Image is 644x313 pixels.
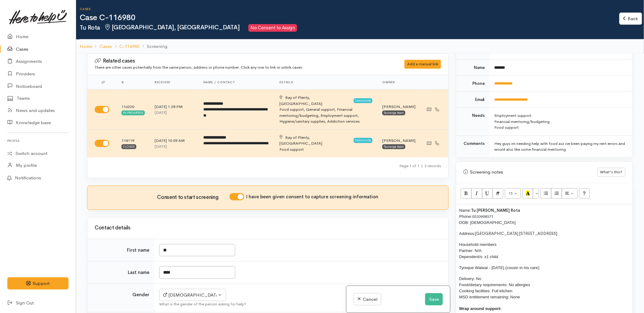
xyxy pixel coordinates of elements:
a: Cancel [354,293,381,306]
h6: Profile [7,137,68,145]
button: Save [425,293,443,306]
h6: Cases [80,7,619,11]
span: Tyreque Waiwai - [DATE] (cousin in his care) [459,265,540,270]
button: Paragraph [562,188,578,199]
button: Bold (CTRL+B) [461,188,472,199]
span: Wrap around support: [459,306,502,311]
small: There are other cases potentially from the same person, address or phone number. Click any row to... [95,65,302,70]
div: [GEOGRAPHIC_DATA] [280,95,352,106]
span: Community [354,98,373,103]
h2: Tu Rota [80,24,619,32]
button: Underline (CTRL+U) [482,188,493,199]
span: Name: [459,208,471,213]
span: Bay of Plenty, [285,135,310,140]
li: Screening [139,43,167,50]
span: Phone: [459,214,472,219]
h3: Consent to start screening [157,195,229,200]
button: Male [159,289,226,301]
small: Page 1 of 1 2 records [399,163,441,168]
label: Gender [132,291,149,298]
td: Comments [456,135,490,157]
button: Remove Font Style (CTRL+\) [492,188,503,199]
span: [GEOGRAPHIC_DATA] [STREET_ADDRESS] [475,231,558,236]
a: C-116980 [119,43,139,50]
span: Delivery: No Food/dietary requirements: No allergies Cooking facilities: Full kitchen MSD entitle... [459,276,530,299]
div: Employment support [495,113,625,119]
div: [GEOGRAPHIC_DATA] [280,135,352,146]
div: Screening notes [464,169,597,176]
div: Hey guys im needing help with food asz ive been paying my rent errors and would also like some fi... [495,141,625,153]
h3: Contact details [95,225,441,231]
h3: Related cases [95,58,382,64]
button: Unordered list (CTRL+SHIFT+NUM7) [541,188,551,199]
label: Last name [128,269,149,276]
span: | [421,163,423,168]
div: [DEMOGRAPHIC_DATA] [163,292,217,299]
nav: breadcrumb [76,39,644,54]
td: 116220 [117,90,150,130]
div: What is the gender of the person asking for help? [159,301,441,307]
div: [PERSON_NAME] [382,138,415,144]
th: Details [275,75,378,90]
div: [DATE] 10:09 AM [155,138,194,144]
a: Home [80,43,92,50]
td: Needs [456,108,490,136]
label: First name [127,247,149,254]
button: Support [7,277,68,290]
div: Add a manual link [404,60,441,69]
div: Closed [121,144,136,149]
button: Ordered list (CTRL+SHIFT+NUM8) [551,188,562,199]
th: # [117,75,150,90]
div: Financial mentoring/budgeting [495,119,625,125]
td: Email [456,92,490,108]
a: 0220908371 [472,214,493,219]
td: Name [456,59,490,76]
span: DOB: [DEMOGRAPHIC_DATA] [459,220,516,225]
div: Food support, General support, Financial mentoring/budgeting, Employment support, Hygiene/sanitar... [280,106,373,124]
button: Help [579,188,590,199]
span: 15 [509,191,513,196]
div: Food support [495,124,625,131]
label: I have been given consent to capture screening information [247,193,379,200]
th: Owner [377,75,420,90]
th: Name / contact [198,75,275,90]
a: Back [619,13,642,25]
div: Tauranga team [382,110,405,115]
div: Tauranga team [382,144,405,149]
span: Community [354,138,373,143]
a: Cases [100,43,112,50]
time: [DATE] [155,110,167,115]
h1: Case C-116980 [80,13,619,22]
span: Household members Partner: N/A Dependent/s: x1 child [459,242,498,259]
span: Tu [PERSON_NAME] Rota [471,208,520,213]
button: Recent Color [523,188,534,199]
div: In progress [121,110,145,115]
th: Received [150,75,198,90]
div: [PERSON_NAME] [382,104,415,110]
span: Bay of Plenty, [285,95,310,100]
td: 114119 [117,129,150,157]
span: No Consent to Assign [248,24,297,32]
td: Phone [456,76,490,92]
button: Font Size [505,188,521,199]
button: Italic (CTRL+I) [471,188,482,199]
button: What's this? [597,168,625,177]
span: Address: [459,231,475,236]
div: Food support [280,146,373,153]
div: [DATE] 1:28 PM [155,104,194,110]
span: [GEOGRAPHIC_DATA], [GEOGRAPHIC_DATA] [104,23,240,31]
button: More Color [533,188,539,199]
time: [DATE] [155,144,167,149]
